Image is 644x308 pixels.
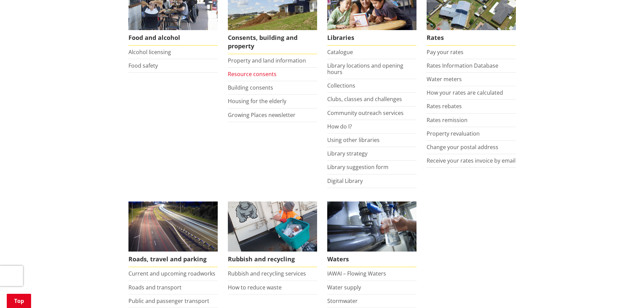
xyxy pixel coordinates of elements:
a: Growing Places newsletter [228,111,295,119]
a: Public and passenger transport [128,297,209,305]
a: Building consents [228,84,273,91]
span: Rates [427,30,516,46]
a: How to reduce waste [228,284,282,291]
span: Food and alcohol [128,30,218,46]
a: Roads and transport [128,284,182,291]
a: Property and land information [228,57,306,64]
a: Clubs, classes and challenges [327,95,402,103]
img: Roads, travel and parking [128,202,218,252]
a: Food safety [128,62,158,69]
a: Pay your rates [427,48,463,56]
a: Receive your rates invoice by email [427,157,516,164]
a: Top [7,294,31,308]
a: Change your postal address [427,143,498,151]
img: Rubbish and recycling [228,202,317,252]
a: Stormwater [327,297,358,305]
a: Rates rebates [427,102,462,110]
img: Water treatment [327,202,416,252]
a: Housing for the elderly [228,97,286,105]
iframe: Messenger Launcher [613,280,637,304]
a: Current and upcoming roadworks [128,270,215,277]
span: Waters [327,252,416,267]
a: Water supply [327,284,361,291]
a: Property revaluation [427,130,480,137]
a: Library strategy [327,150,367,157]
a: Library suggestion form [327,163,388,171]
a: Rubbish and recycling services [228,270,306,277]
a: Digital Library [327,177,363,185]
a: Rates remission [427,116,468,124]
a: IAWAI – Flowing Waters [327,270,386,277]
a: Library locations and opening hours [327,62,403,76]
a: Community outreach services [327,109,404,117]
a: How your rates are calculated [427,89,503,96]
a: Water meters [427,75,462,83]
a: Rates Information Database [427,62,498,69]
a: Resource consents [228,70,277,78]
span: Libraries [327,30,416,46]
a: Collections [327,82,355,89]
a: Using other libraries [327,136,380,144]
a: Roads, travel and parking Roads, travel and parking [128,202,218,267]
a: Catalogue [327,48,353,56]
a: How do I? [327,123,352,130]
span: Consents, building and property [228,30,317,54]
a: Rubbish and recycling [228,202,317,267]
a: Alcohol licensing [128,48,171,56]
span: Roads, travel and parking [128,252,218,267]
a: Waters [327,202,416,267]
span: Rubbish and recycling [228,252,317,267]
